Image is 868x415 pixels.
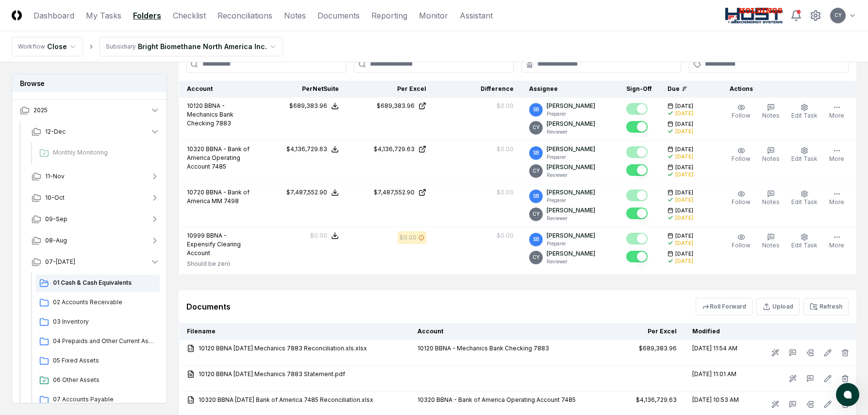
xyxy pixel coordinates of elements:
button: $0.00 [310,231,339,240]
button: Follow [730,145,752,165]
span: Follow [732,155,751,162]
span: SB [533,236,539,243]
p: Reviewer [547,215,595,222]
span: [DATE] [675,121,693,128]
span: CY [533,254,540,261]
div: 10320 BBNA - Bank of America Operating Account 7485 [417,396,589,404]
span: Edit Task [791,198,818,206]
div: $0.00 [497,145,514,154]
a: 02 Accounts Receivable [35,294,160,311]
button: Follow [730,102,752,122]
button: Notes [760,231,782,252]
a: $689,383.96 [354,102,426,110]
div: Account [187,85,252,93]
button: 09-Sep [24,208,167,230]
button: 11-Nov [24,166,167,187]
button: Mark complete [626,233,648,244]
span: 10999 [187,232,205,239]
th: Sign-Off [618,81,660,98]
td: [DATE] 11:54 AM [684,340,751,366]
span: [DATE] [675,189,693,196]
button: Mark complete [626,103,648,115]
p: [PERSON_NAME] [547,231,595,240]
button: Edit Task [789,231,819,252]
span: BBNA - Bank of America Operating Account 7485 [187,145,250,170]
button: $7,487,552.90 [286,188,339,197]
button: More [827,188,846,208]
span: 12-Dec [45,127,66,136]
p: [PERSON_NAME] [547,206,595,215]
a: Folders [133,10,161,21]
span: [DATE] [675,207,693,214]
span: BBNA - Mechanics Bank Checking 7883 [187,102,234,127]
button: 07-[DATE] [24,251,167,273]
p: Should be zero [187,259,251,268]
a: 06 Other Assets [35,372,160,389]
span: BBNA - Expensify Clearing Account [187,232,241,257]
div: $0.00 [497,188,514,197]
div: [DATE] [675,258,693,265]
div: $689,383.96 [289,102,327,110]
p: [PERSON_NAME] [547,163,595,172]
button: More [827,231,846,252]
button: Follow [730,231,752,252]
span: [DATE] [675,232,693,240]
button: 10-Oct [24,187,167,208]
div: [DATE] [675,240,693,247]
div: $0.00 [400,233,417,242]
h3: Browse [12,74,167,92]
button: Upload [756,298,800,315]
div: $4,136,729.63 [286,145,327,154]
span: 05 Fixed Assets [53,356,156,365]
th: Per Excel [347,81,434,98]
button: More [827,145,846,165]
button: Follow [730,188,752,208]
span: 08-Aug [45,236,67,245]
a: 10120 BBNA [DATE] Mechanics 7883 Statement.pdf [187,370,402,379]
p: [PERSON_NAME] [547,102,595,110]
span: 09-Sep [45,215,67,224]
div: [DATE] [675,196,693,204]
div: $0.00 [497,231,514,240]
button: Mark complete [626,121,648,133]
span: 10120 [187,102,203,109]
div: $7,487,552.90 [286,188,327,197]
td: [DATE] 11:01 AM [684,366,751,392]
div: [DATE] [675,110,693,117]
span: 07-[DATE] [45,258,75,266]
span: Notes [762,112,780,119]
button: Mark complete [626,190,648,201]
span: Follow [732,242,751,249]
a: Documents [317,10,360,21]
div: Subsidiary [106,42,136,51]
div: $7,487,552.90 [374,188,415,197]
button: Edit Task [789,145,819,165]
a: Notes [284,10,306,21]
th: Per Excel [597,323,684,340]
span: 06 Other Assets [53,376,156,384]
p: Reviewer [547,258,595,265]
button: $4,136,729.63 [286,145,339,154]
span: SB [533,149,539,156]
div: Actions [722,85,849,93]
a: $7,487,552.90 [354,188,426,197]
th: Difference [434,81,521,98]
span: 10320 [187,145,204,153]
button: Refresh [803,298,849,315]
span: Follow [732,198,751,206]
button: Edit Task [789,188,819,208]
button: Mark complete [626,164,648,176]
span: Edit Task [791,242,818,249]
a: 05 Fixed Assets [35,352,160,370]
div: [DATE] [675,153,693,160]
div: $4,136,729.63 [374,145,415,154]
th: Account [410,323,597,340]
span: 01 Cash & Cash Equivalents [53,278,156,287]
span: Notes [762,155,780,162]
span: BBNA - Bank of America MM 7498 [187,189,250,205]
button: Notes [760,188,782,208]
button: $689,383.96 [289,102,339,110]
p: Preparer [547,154,595,161]
p: Reviewer [547,172,595,179]
div: $689,383.96 [377,102,415,110]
